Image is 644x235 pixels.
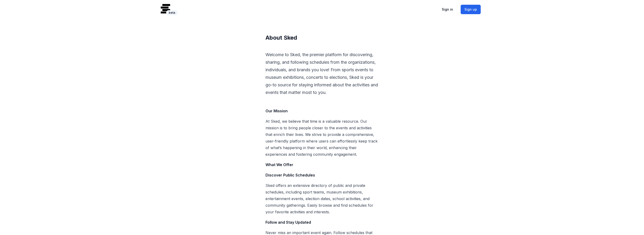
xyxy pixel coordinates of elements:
p: Sked offers an extensive directory of public and private schedules, including sport teams, museum... [265,182,379,215]
strong: Follow and Stay Updated [265,220,311,225]
strong: Discover Public Schedules [265,173,315,177]
div: beta [166,10,178,15]
strong: What We Offer [265,162,293,167]
p: At Sked, we believe that time is a valuable resource. Our mission is to bring people closer to th... [265,118,379,158]
button: Sign up [461,5,481,14]
button: Sign in [438,5,457,14]
strong: Our Mission [265,109,288,113]
p: Welcome to Sked, the premier platform for discovering, sharing, and following schedules from the ... [265,51,379,104]
img: logo [161,4,170,13]
h2: About Sked [265,34,379,42]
